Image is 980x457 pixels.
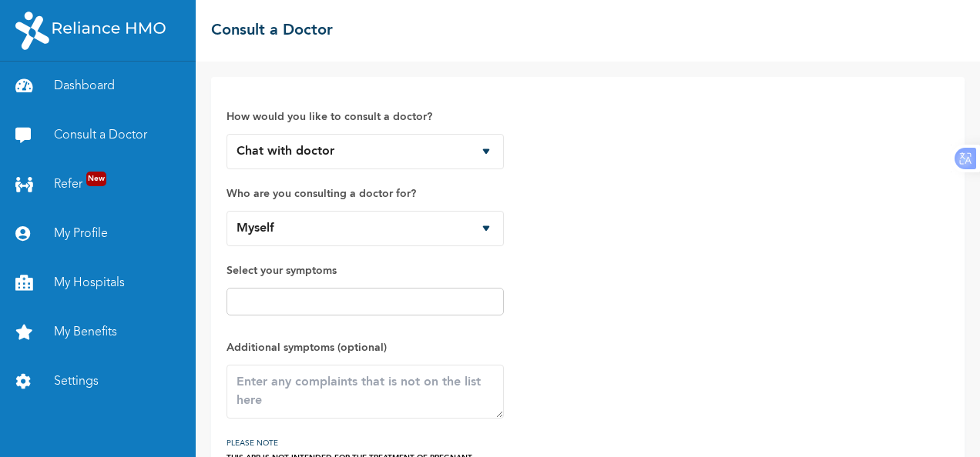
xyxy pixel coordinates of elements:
label: Who are you consulting a doctor for? [227,185,504,203]
span: New [86,172,106,186]
h2: Consult a Doctor [211,19,333,42]
img: RelianceHMO's Logo [15,12,166,50]
h3: PLEASE NOTE [227,434,504,452]
label: Select your symptoms [227,262,504,280]
label: How would you like to consult a doctor? [227,108,504,126]
label: Additional symptoms (optional) [227,339,504,357]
